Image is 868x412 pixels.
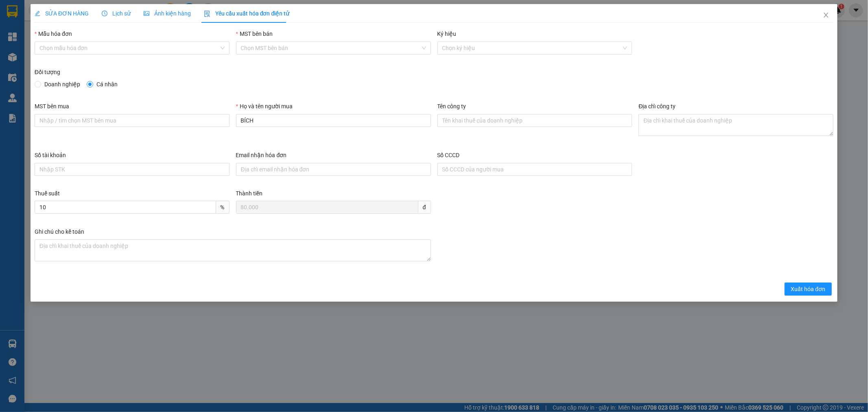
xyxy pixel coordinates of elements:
span: % [216,201,230,214]
label: Email nhận hóa đơn [236,152,287,158]
input: MST bên mua [35,114,230,127]
label: Số tài khoản [35,152,66,158]
span: Doanh nghiệp [41,80,83,89]
label: Địa chỉ công ty [638,103,676,110]
input: Số tài khoản [35,163,230,176]
span: Lịch sử [102,10,131,17]
label: Tên công ty [437,103,466,110]
button: Close [815,4,837,27]
span: edit [35,11,40,16]
input: Email nhận hóa đơn [236,163,431,176]
input: Thuế suất [35,201,216,214]
label: Ghi chú cho kế toán [35,228,84,235]
span: picture [144,11,149,16]
label: MST bên mua [35,103,69,110]
img: icon [204,11,210,17]
span: Ảnh kiện hàng [144,10,191,17]
label: Thành tiền [236,190,263,197]
span: Yêu cầu xuất hóa đơn điện tử [204,10,290,17]
span: đ [418,201,431,214]
label: Đối tượng [35,69,60,75]
label: Ký hiệu [437,31,457,37]
span: clock-circle [102,11,107,16]
button: Xuất hóa đơn [785,283,832,296]
label: Mẫu hóa đơn [35,31,72,37]
span: SỬA ĐƠN HÀNG [35,10,89,17]
textarea: Địa chỉ công ty [638,114,833,136]
input: Tên công ty [437,114,632,127]
input: Họ và tên người mua [236,114,431,127]
label: Thuế suất [35,190,60,197]
label: Số CCCD [437,152,460,158]
label: Họ và tên người mua [236,103,293,110]
span: close [823,12,829,18]
textarea: Ghi chú cho kế toán [35,239,431,261]
span: Xuất hóa đơn [791,285,826,294]
input: Số CCCD [437,163,632,176]
span: Cá nhân [93,80,121,89]
label: MST bên bán [236,31,273,37]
